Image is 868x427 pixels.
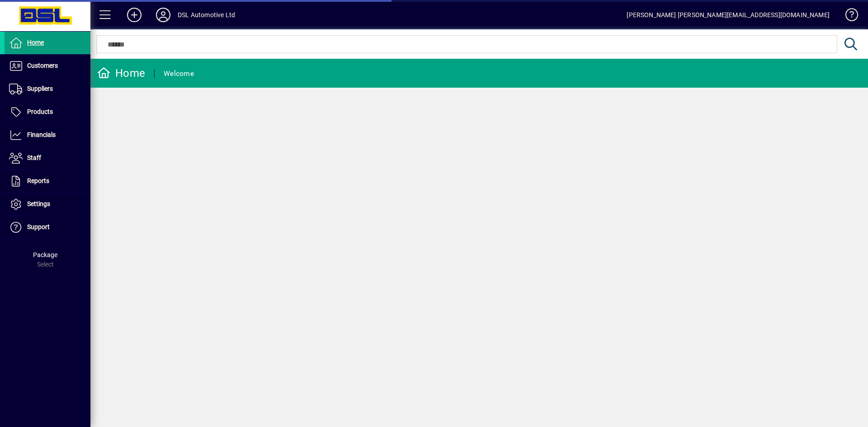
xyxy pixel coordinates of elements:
a: Suppliers [5,78,90,100]
span: Financials [27,131,56,138]
div: Welcome [164,66,194,81]
a: Financials [5,124,90,146]
span: Settings [27,200,50,207]
span: Home [27,39,44,46]
span: Support [27,223,50,230]
span: Products [27,108,53,115]
a: Reports [5,170,90,192]
a: Support [5,216,90,239]
div: DSL Automotive Ltd [178,8,235,22]
span: Suppliers [27,85,53,92]
a: Customers [5,55,90,77]
a: Staff [5,147,90,169]
a: Knowledge Base [839,2,857,31]
span: Staff [27,154,41,161]
button: Add [120,7,149,23]
span: Customers [27,62,58,69]
div: Home [97,66,145,80]
span: Reports [27,177,49,184]
a: Products [5,101,90,123]
a: Settings [5,193,90,216]
span: Package [33,251,57,258]
div: [PERSON_NAME] [PERSON_NAME][EMAIL_ADDRESS][DOMAIN_NAME] [627,8,830,22]
button: Profile [149,7,178,23]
